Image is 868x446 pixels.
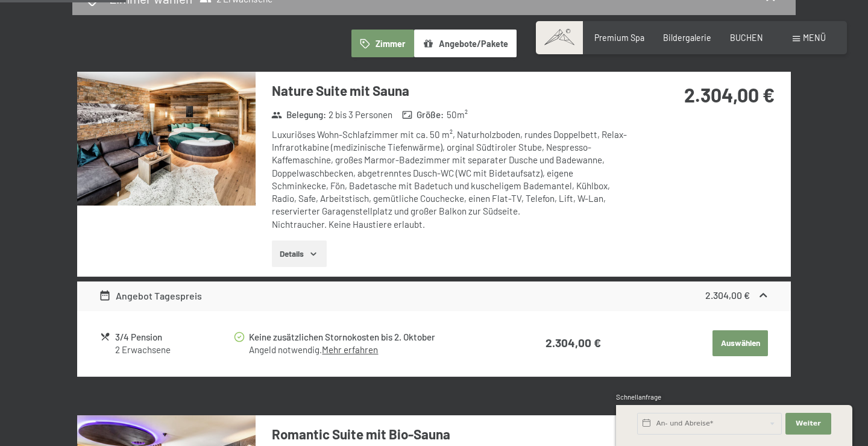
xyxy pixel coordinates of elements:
div: Luxuriöses Wohn-Schlafzimmer mit ca. 50 m², Naturholzboden, rundes Doppelbett, Relax-Infrarotkabi... [272,128,631,231]
span: 50 m² [447,108,468,121]
div: Keine zusätzlichen Stornokosten bis 2. Oktober [249,330,500,344]
div: 2 Erwachsene [115,344,233,356]
button: Auswählen [712,330,768,357]
button: Weiter [785,413,831,435]
span: Schnellanfrage [616,393,661,401]
div: Angebot Tagespreis2.304,00 € [77,281,791,310]
strong: 2.304,00 € [546,336,601,350]
div: Angeld notwendig. [249,344,500,356]
button: Zimmer [351,30,414,57]
h3: Romantic Suite mit Bio-Sauna [272,425,631,444]
div: Angebot Tagespreis [99,289,203,303]
span: 2 bis 3 Personen [329,108,392,121]
button: Angebote/Pakete [414,30,517,57]
div: 3/4 Pension [115,330,233,344]
strong: Belegung : [271,108,326,121]
a: Mehr erfahren [322,344,378,355]
button: Details [272,240,327,267]
img: mss_renderimg.php [77,72,256,206]
span: Weiter [796,419,821,429]
strong: 2.304,00 € [705,289,750,301]
strong: Größe : [402,108,444,121]
strong: 2.304,00 € [684,83,775,106]
a: BUCHEN [730,33,763,43]
a: Bildergalerie [663,33,711,43]
a: Premium Spa [594,33,644,43]
h3: Nature Suite mit Sauna [272,81,631,100]
span: Menü [803,33,826,43]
